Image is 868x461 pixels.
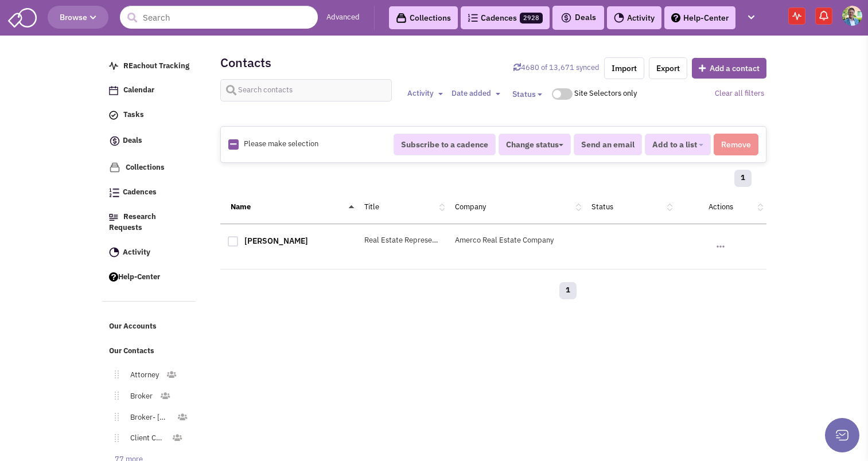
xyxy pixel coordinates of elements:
span: Browse [60,12,96,22]
img: icon-deals.svg [560,11,572,25]
a: Our Accounts [103,316,196,338]
div: Real Estate Representative [357,235,448,246]
a: Cadences [103,182,196,204]
a: Actions [709,202,733,212]
span: REachout Tracking [123,61,189,71]
img: SmartAdmin [8,6,37,28]
img: Rectangle.png [228,139,239,150]
img: Activity.png [614,13,624,23]
a: Client Contact [119,430,172,447]
img: Cadences_logo.png [109,188,119,197]
a: Import [604,57,644,79]
a: 1 [559,282,577,299]
span: Activity [123,247,150,257]
a: Help-Center [664,6,735,29]
span: Calendar [123,85,154,95]
span: Our Contacts [109,346,154,355]
input: Search contacts [220,79,392,101]
a: Sync contacts with Retailsphere [513,62,600,72]
span: Research Requests [109,212,156,232]
a: Calendar [103,80,196,101]
a: Collections [103,157,196,179]
a: Title [364,202,379,212]
a: Name [231,202,251,212]
span: Cadences [123,187,157,197]
a: REachout Tracking [103,56,196,77]
img: Move.png [109,413,119,421]
span: Collections [126,162,165,172]
span: Deals [560,12,596,22]
img: Move.png [109,392,119,400]
span: Date added [451,88,491,98]
a: Research Requests [103,206,196,239]
a: Clear all filters [715,88,764,98]
img: Cadences_logo.png [468,14,478,22]
img: Research.png [109,214,118,221]
a: Broker [119,388,159,405]
img: icon-deals.svg [109,134,120,148]
button: Date added [448,88,504,100]
h2: Contacts [220,57,271,68]
img: help.png [671,13,680,22]
a: Deals [103,129,196,154]
a: Cadences2928 [461,6,550,29]
img: help.png [109,272,118,282]
a: Export [649,57,687,79]
a: Advanced [326,12,360,23]
img: Activity.png [109,247,119,257]
img: Calendar.png [109,86,118,95]
a: Help-Center [103,267,196,288]
button: Remove [714,134,758,155]
a: Activity [607,6,661,29]
div: Site Selectors only [574,88,641,99]
a: Company [455,202,486,212]
button: Activity [404,88,446,100]
button: Deals [557,10,600,25]
span: Tasks [123,110,144,120]
img: Move.png [109,434,119,442]
img: Gregory Jones [842,6,862,26]
a: Our Contacts [103,341,196,362]
button: Add a contact [692,58,766,79]
span: Please make selection [244,139,318,149]
button: Browse [48,6,108,29]
a: 1 [734,170,752,187]
a: [PERSON_NAME] [244,236,308,246]
img: icon-collection-lavender.png [109,162,120,173]
a: Tasks [103,104,196,126]
a: Attorney [119,367,166,384]
span: 2928 [520,13,543,24]
a: Status [591,202,613,212]
img: Move.png [109,370,119,378]
span: Status [512,89,536,99]
a: Collections [389,6,458,29]
img: icon-tasks.png [109,111,118,120]
a: Activity [103,242,196,264]
button: Subscribe to a cadence [394,134,496,155]
input: Search [120,6,318,29]
span: Our Accounts [109,322,157,331]
div: Amerco Real Estate Company [447,235,584,246]
span: Activity [407,88,434,98]
a: Broker- [GEOGRAPHIC_DATA] [119,409,177,426]
img: icon-collection-lavender-black.svg [396,13,407,24]
button: Status [505,84,549,104]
